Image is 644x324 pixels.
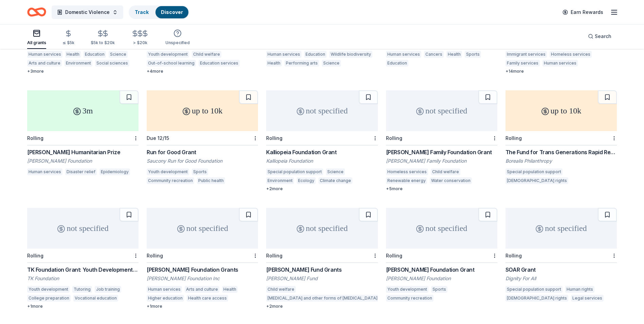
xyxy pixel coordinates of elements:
[147,69,258,74] div: + 4 more
[222,286,238,293] div: Health
[147,158,258,164] div: Saucony Run for Good Foundation
[266,286,296,293] div: Child welfare
[386,286,428,293] div: Youth development
[27,60,62,67] div: Arts and culture
[52,5,123,19] button: Domestic Violence
[266,186,378,192] div: + 2 more
[147,304,258,309] div: + 1 more
[27,253,43,258] div: Rolling
[147,208,258,249] div: not specified
[326,168,345,175] div: Science
[542,60,578,67] div: Human services
[386,51,421,58] div: Human services
[65,60,92,67] div: Environment
[386,186,497,192] div: + 5 more
[558,6,607,18] a: Earn Rewards
[505,51,547,58] div: Immigrant services
[192,168,208,175] div: Sports
[27,304,139,309] div: + 1 more
[505,253,522,258] div: Rolling
[266,90,378,131] div: not specified
[147,286,182,293] div: Human services
[386,266,497,274] div: [PERSON_NAME] Foundation Grant
[197,177,225,184] div: Public health
[73,295,118,302] div: Vocational education
[65,51,81,58] div: Health
[147,295,184,302] div: Higher education
[27,208,139,309] a: not specifiedRollingTK Foundation Grant: Youth Development GrantTK FoundationYouth developmentTut...
[27,158,139,164] div: [PERSON_NAME] Foundation
[192,51,221,58] div: Child welfare
[147,177,194,184] div: Community recreation
[318,177,352,184] div: Climate change
[131,40,149,46] div: > $20k
[27,275,139,282] div: TK Foundation
[99,168,130,175] div: Epidemiology
[266,60,282,67] div: Health
[322,60,341,67] div: Science
[147,51,189,58] div: Youth development
[95,60,129,67] div: Social sciences
[386,208,497,304] a: not specifiedRolling[PERSON_NAME] Foundation Grant[PERSON_NAME] FoundationYouth developmentSports...
[505,275,617,282] div: Dignity For All
[386,168,428,175] div: Homeless services
[27,266,139,274] div: TK Foundation Grant: Youth Development Grant
[147,275,258,282] div: [PERSON_NAME] Foundation Inc
[386,208,497,249] div: not specified
[84,51,106,58] div: Education
[386,90,497,192] a: not specifiedRolling[PERSON_NAME] Family Foundation Grant[PERSON_NAME] Family FoundationHomeless ...
[386,148,497,156] div: [PERSON_NAME] Family Foundation Grant
[27,40,46,46] div: All grants
[147,60,196,67] div: Out-of-school learning
[284,60,319,67] div: Performing arts
[446,51,462,58] div: Health
[266,275,378,282] div: [PERSON_NAME] Fund
[72,286,92,293] div: Tutoring
[505,60,540,67] div: Family services
[266,168,323,175] div: Special population support
[266,295,379,302] div: [MEDICAL_DATA] and other forms of [MEDICAL_DATA]
[27,295,71,302] div: College preparation
[565,286,594,293] div: Human rights
[571,295,604,302] div: Legal services
[95,286,121,293] div: Job training
[595,32,611,40] span: Search
[91,27,115,49] button: $5k to $20k
[386,60,408,67] div: Education
[135,9,149,15] a: Track
[505,208,617,304] a: not specifiedRollingSOAR GrantDignity For AllSpecial population supportHuman rights[DEMOGRAPHIC_D...
[386,90,497,131] div: not specified
[147,90,258,186] a: up to 10kDue 12/15Run for Good GrantSaucony Run for Good FoundationYouth developmentSportsCommuni...
[62,27,74,49] button: ≤ $5k
[386,177,427,184] div: Renewable energy
[266,177,294,184] div: Environment
[505,286,563,293] div: Special population support
[187,295,228,302] div: Health care access
[27,69,139,74] div: + 3 more
[147,266,258,274] div: [PERSON_NAME] Foundation Grants
[91,40,115,46] div: $5k to $20k
[147,90,258,131] div: up to 10k
[505,135,522,141] div: Rolling
[505,90,617,186] a: up to 10kRollingThe Fund for Trans Generations Rapid Response FundBorealis PhilanthropySpecial po...
[131,27,149,49] button: > $20k
[304,51,327,58] div: Education
[465,51,481,58] div: Sports
[161,9,183,15] a: Discover
[147,168,189,175] div: Youth development
[505,295,568,302] div: [DEMOGRAPHIC_DATA] rights
[266,148,378,156] div: Kalliopeia Foundation Grant
[27,90,139,131] div: 3m
[430,177,472,184] div: Water conservation
[505,148,617,156] div: The Fund for Trans Generations Rapid Response Fund
[505,158,617,164] div: Borealis Philanthropy
[297,177,316,184] div: Ecology
[185,286,219,293] div: Arts and culture
[505,168,563,175] div: Special population support
[147,208,258,309] a: not specifiedRolling[PERSON_NAME] Foundation Grants[PERSON_NAME] Foundation IncHuman servicesArts...
[266,208,378,249] div: not specified
[266,304,378,309] div: + 2 more
[424,51,444,58] div: Cancers
[62,40,74,46] div: ≤ $5k
[505,69,617,74] div: + 14 more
